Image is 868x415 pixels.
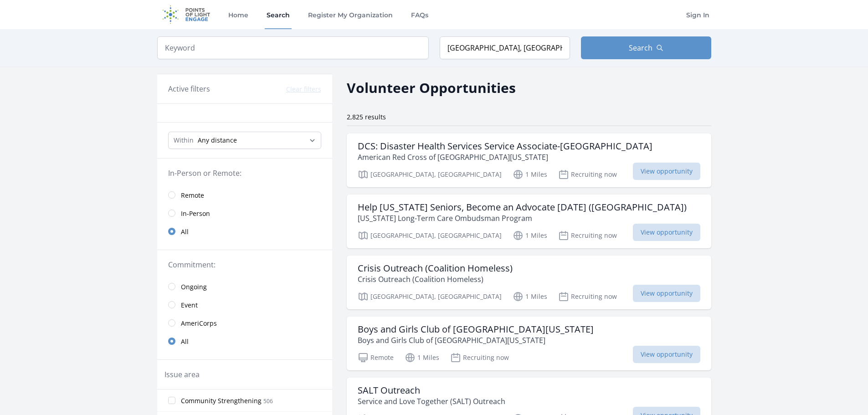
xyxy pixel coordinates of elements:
a: Remote [157,186,332,204]
p: [GEOGRAPHIC_DATA], [GEOGRAPHIC_DATA] [358,291,502,302]
a: All [157,332,332,350]
span: View opportunity [633,346,700,363]
h3: Boys and Girls Club of [GEOGRAPHIC_DATA][US_STATE] [358,324,594,335]
span: Ongoing [181,282,207,292]
p: Recruiting now [558,230,617,241]
p: Crisis Outreach (Coalition Homeless) [358,274,513,285]
a: In-Person [157,204,332,222]
p: Remote [358,352,394,363]
a: AmeriCorps [157,314,332,332]
a: Crisis Outreach (Coalition Homeless) Crisis Outreach (Coalition Homeless) [GEOGRAPHIC_DATA], [GEO... [347,256,711,309]
p: Recruiting now [558,291,617,302]
a: All [157,222,332,241]
button: Search [581,36,711,59]
h3: SALT Outreach [358,385,505,396]
span: Event [181,301,198,310]
span: All [181,227,189,236]
h2: Volunteer Opportunities [347,77,516,98]
legend: Commitment: [168,259,321,270]
p: Recruiting now [558,169,617,180]
span: View opportunity [633,163,700,180]
span: AmeriCorps [181,319,217,328]
span: Remote [181,191,204,200]
legend: Issue area [164,369,200,380]
p: Boys and Girls Club of [GEOGRAPHIC_DATA][US_STATE] [358,335,594,346]
span: 506 [263,397,273,405]
h3: Help [US_STATE] Seniors, Become an Advocate [DATE] ([GEOGRAPHIC_DATA]) [358,202,687,213]
p: 1 Miles [513,291,547,302]
input: Community Strengthening 506 [168,397,175,404]
span: Search [629,42,652,53]
span: In-Person [181,209,210,218]
p: 1 Miles [513,230,547,241]
a: Event [157,296,332,314]
a: Boys and Girls Club of [GEOGRAPHIC_DATA][US_STATE] Boys and Girls Club of [GEOGRAPHIC_DATA][US_ST... [347,317,711,370]
select: Search Radius [168,132,321,149]
p: [GEOGRAPHIC_DATA], [GEOGRAPHIC_DATA] [358,230,502,241]
p: Service and Love Together (SALT) Outreach [358,396,505,407]
span: All [181,337,189,346]
button: Clear filters [286,85,321,94]
p: American Red Cross of [GEOGRAPHIC_DATA][US_STATE] [358,152,652,163]
p: Recruiting now [450,352,509,363]
legend: In-Person or Remote: [168,168,321,179]
h3: DCS: Disaster Health Services Service Associate-[GEOGRAPHIC_DATA] [358,141,652,152]
h3: Active filters [168,83,210,94]
p: [GEOGRAPHIC_DATA], [GEOGRAPHIC_DATA] [358,169,502,180]
p: [US_STATE] Long-Term Care Ombudsman Program [358,213,687,224]
a: Help [US_STATE] Seniors, Become an Advocate [DATE] ([GEOGRAPHIC_DATA]) [US_STATE] Long-Term Care ... [347,195,711,248]
p: 1 Miles [405,352,439,363]
span: Community Strengthening [181,396,262,405]
span: View opportunity [633,224,700,241]
h3: Crisis Outreach (Coalition Homeless) [358,263,513,274]
input: Keyword [157,36,429,59]
p: 1 Miles [513,169,547,180]
a: DCS: Disaster Health Services Service Associate-[GEOGRAPHIC_DATA] American Red Cross of [GEOGRAPH... [347,133,711,187]
span: 2,825 results [347,113,386,121]
span: View opportunity [633,285,700,302]
a: Ongoing [157,277,332,296]
input: Location [440,36,570,59]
